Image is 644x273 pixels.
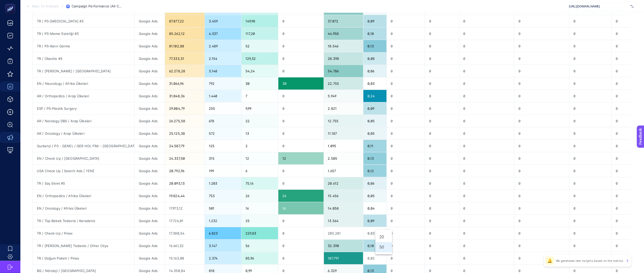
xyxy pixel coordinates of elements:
span: Back To Analysis [32,4,59,8]
div: 0 [459,102,514,115]
div: Google Ads [135,202,165,214]
div: 3.459 [205,15,241,27]
div: TR / PS-Karın Germe [33,40,134,52]
div: 17.973,12 [165,202,204,214]
div: TR / PS-[MEDICAL_DATA] #3 [33,15,134,27]
div: 0 [278,115,323,127]
div: Google Ads [135,152,165,165]
div: Google Ads [135,190,165,202]
div: 0 [425,115,459,127]
div: 0,03 [363,77,386,90]
div: 0,06 [363,177,386,189]
div: 25 [241,215,278,227]
div: 2.489 [205,40,241,52]
img: svg%3e [631,4,634,9]
div: 0 [514,202,569,214]
div: 0 [569,127,611,140]
div: 0,03 [363,227,386,239]
div: 24.337,50 [165,152,204,165]
div: 0 [425,28,459,40]
div: 0 [278,215,323,227]
div: 30 [241,77,278,90]
div: 0 [459,77,514,90]
div: 0 [514,28,569,40]
div: 0 [387,240,425,252]
div: 20.093,13 [165,177,204,189]
div: 0 [569,227,611,239]
div: 54.786 [324,65,363,77]
div: 0 [569,52,611,65]
div: 0 [387,40,425,52]
div: 16.661,32 [165,240,204,252]
div: 0 [514,15,569,27]
div: 0 [569,252,611,264]
div: 0 [387,52,425,65]
span: Campaign Performance (All Channel) [72,4,122,8]
p: We generated new insights based on the metrics [556,259,623,263]
div: 16 [241,202,278,214]
div: ESP / PS-Plastik Surgery [33,102,134,115]
div: 52 [241,40,278,52]
div: 0 [514,190,569,202]
div: Google Ads [135,127,165,140]
div: 15.456 [324,190,363,202]
div: 0 [425,165,459,177]
div: 199 [205,165,241,177]
div: 0 [278,102,323,115]
div: 26.275,58 [165,115,204,127]
div: 792 [205,77,241,90]
div: 0 [459,152,514,165]
div: 0 [387,202,425,214]
div: 0 [514,240,569,252]
div: 1.203 [205,177,241,189]
div: 0 [425,152,459,165]
div: 13.564 [324,215,363,227]
div: 26 [241,190,278,202]
div: 2.154 [205,52,241,65]
div: 0 [278,40,323,52]
div: 0 [425,140,459,152]
div: AR / Oncology / Arap Ülkeleri [33,127,134,140]
div: 1.657 [324,165,363,177]
div: 0 [387,140,425,152]
div: 2.821 [324,102,363,115]
div: 0,11 [363,140,386,152]
div: 0 [459,40,514,52]
div: 0 [278,90,323,102]
div: 28.398 [324,52,363,65]
div: 0 [387,152,425,165]
div: 229,83 [241,227,278,239]
div: 0 [569,102,611,115]
div: 0 [387,28,425,40]
div: 0 [425,190,459,202]
div: 30 [278,77,323,90]
span: / [62,4,63,8]
div: 12.755 [324,115,363,127]
div: 0 [459,165,514,177]
div: 14.058 [324,202,363,214]
div: 17.380,54 [165,227,204,239]
div: 0 [387,252,425,264]
div: TR / [PERSON_NAME] Tedavisi / Other Citys [33,240,134,252]
div: 0 [387,165,425,177]
div: 753 [205,190,241,202]
div: 255 [205,102,241,115]
div: 0,05 [363,190,386,202]
div: 0 [387,65,425,77]
div: 0,05 [363,127,386,140]
div: 0 [459,252,514,264]
div: 0,09 [363,215,386,227]
div: 56 [241,240,278,252]
div: Google Ads [135,90,165,102]
div: EN / Check Up / [GEOGRAPHIC_DATA] [33,152,134,165]
div: 0 [514,127,569,140]
div: 0 [387,227,425,239]
div: 0 [514,90,569,102]
div: Google Ads [135,140,165,152]
div: 0 [569,190,611,202]
div: 3.148 [205,65,241,77]
div: 6.823 [205,227,241,239]
div: EN / Neurology / Afrika Ülkeleri [33,77,134,90]
div: 0 [278,140,323,152]
div: 0 [278,252,323,264]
